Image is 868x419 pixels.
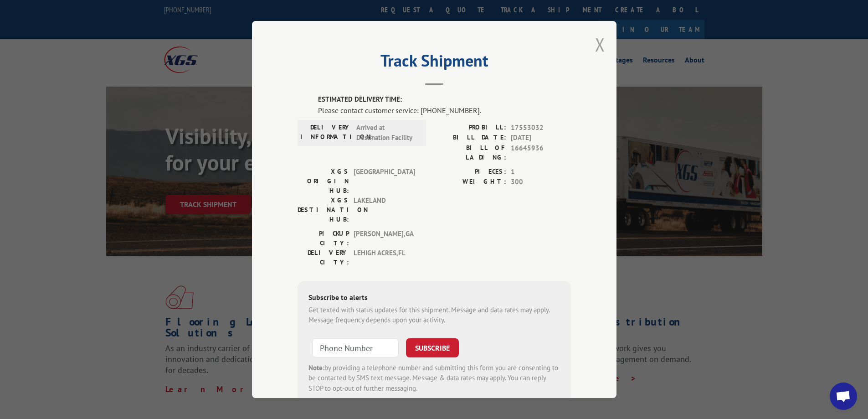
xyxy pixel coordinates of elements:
span: LAKELAND [354,196,415,224]
div: Get texted with status updates for this shipment. Message and data rates may apply. Message frequ... [308,305,560,326]
span: 17553032 [511,123,571,133]
label: PROBILL: [434,123,506,133]
span: 1 [511,167,571,177]
label: BILL DATE: [434,133,506,143]
span: Arrived at Destination Facility [356,123,418,143]
strong: Note: [308,363,324,372]
label: BILL OF LADING: [434,143,506,162]
span: [GEOGRAPHIC_DATA] [354,167,415,196]
button: SUBSCRIBE [406,338,459,357]
div: by providing a telephone number and submitting this form you are consenting to be contacted by SM... [308,363,560,394]
label: XGS ORIGIN HUB: [298,167,349,196]
span: [DATE] [511,133,571,143]
span: LEHIGH ACRES , FL [354,248,415,267]
span: 16645936 [511,143,571,162]
label: XGS DESTINATION HUB: [298,196,349,224]
label: DELIVERY CITY: [298,248,349,267]
span: [PERSON_NAME] , GA [354,229,415,248]
div: Open chat [830,383,857,410]
label: DELIVERY INFORMATION: [300,123,352,143]
label: ESTIMATED DELIVERY TIME: [318,94,571,105]
button: Close modal [595,32,605,57]
div: Subscribe to alerts [308,292,560,305]
div: Please contact customer service: [PHONE_NUMBER]. [318,105,571,116]
input: Phone Number [312,338,399,357]
label: WEIGHT: [434,177,506,187]
span: 300 [511,177,571,187]
label: PIECES: [434,167,506,177]
h2: Track Shipment [298,54,571,72]
label: PICKUP CITY: [298,229,349,248]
